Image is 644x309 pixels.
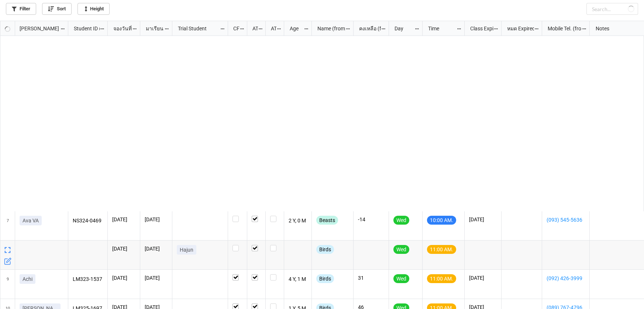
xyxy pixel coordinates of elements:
[141,24,165,33] div: มาเรียน
[469,216,497,223] p: [DATE]
[358,274,384,282] p: 31
[180,246,193,253] p: Hajun
[586,3,638,15] input: Search...
[145,216,168,223] p: [DATE]
[393,216,409,225] div: Wed
[23,217,39,224] p: Ava VA
[0,21,68,36] div: grid
[112,245,135,252] p: [DATE]
[424,24,457,33] div: Time
[145,274,168,282] p: [DATE]
[112,216,135,223] p: [DATE]
[289,274,307,285] p: 4 Y, 1 M
[248,24,258,33] div: ATT
[173,24,220,33] div: Trial Student
[469,274,497,282] p: [DATE]
[390,24,414,33] div: Day
[427,216,456,225] div: 10:00 AM.
[355,24,381,33] div: คงเหลือ (from Nick Name)
[42,3,72,15] a: Sort
[427,274,456,283] div: 11:00 AM.
[145,245,168,252] p: [DATE]
[229,24,240,33] div: CF
[109,24,132,33] div: จองวันที่
[393,274,409,283] div: Wed
[266,24,277,33] div: ATK
[393,245,409,254] div: Wed
[73,216,103,226] p: NS324-0469
[78,3,110,15] a: Height
[358,216,384,223] p: -14
[503,24,534,33] div: หมด Expired date (from [PERSON_NAME] Name)
[23,275,32,283] p: Achi
[7,270,9,299] span: 9
[547,274,585,282] a: (092) 426-3999
[15,24,60,33] div: [PERSON_NAME] Name
[316,245,334,254] div: Birds
[316,216,338,225] div: Beasts
[6,3,36,15] a: Filter
[112,274,135,282] p: [DATE]
[543,24,582,33] div: Mobile Tel. (from Nick Name)
[313,24,345,33] div: Name (from Class)
[547,216,585,224] a: (093) 545-5636
[69,24,100,33] div: Student ID (from [PERSON_NAME] Name)
[7,211,9,240] span: 7
[427,245,456,254] div: 11:00 AM.
[466,24,493,33] div: Class Expiration
[285,24,304,33] div: Age
[316,274,334,283] div: Birds
[73,274,103,285] p: LM323-1537
[289,216,307,226] p: 2 Y, 0 M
